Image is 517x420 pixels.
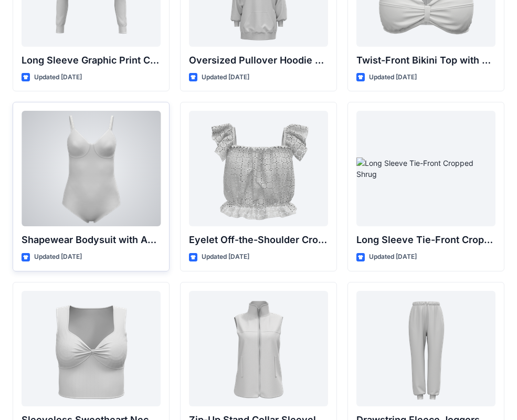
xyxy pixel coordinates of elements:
p: Updated [DATE] [369,72,417,83]
p: Oversized Pullover Hoodie with Front Pocket [189,53,328,68]
p: Long Sleeve Tie-Front Cropped Shrug [356,233,495,247]
a: Sleeveless Sweetheart Neck Twist-Front Crop Top [22,291,161,406]
a: Eyelet Off-the-Shoulder Crop Top with Ruffle Straps [189,111,328,226]
p: Twist-Front Bikini Top with Thin Straps [356,53,495,68]
p: Updated [DATE] [34,251,82,262]
a: Shapewear Bodysuit with Adjustable Straps [22,111,161,226]
p: Long Sleeve Graphic Print Cropped Turtleneck [22,53,161,68]
p: Updated [DATE] [34,72,82,83]
p: Updated [DATE] [369,251,417,262]
p: Updated [DATE] [202,251,249,262]
p: Updated [DATE] [202,72,249,83]
a: Long Sleeve Tie-Front Cropped Shrug [356,111,495,226]
a: Zip-Up Stand Collar Sleeveless Vest [189,291,328,406]
a: Drawstring Fleece Joggers [356,291,495,406]
p: Shapewear Bodysuit with Adjustable Straps [22,233,161,247]
p: Eyelet Off-the-Shoulder Crop Top with Ruffle Straps [189,233,328,247]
